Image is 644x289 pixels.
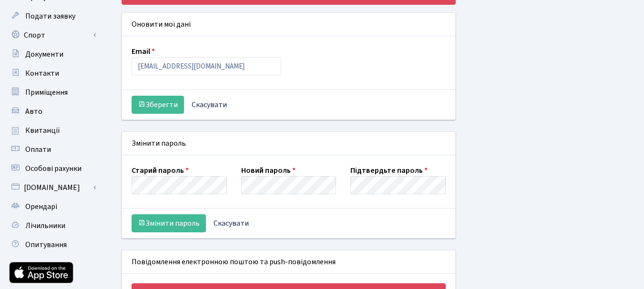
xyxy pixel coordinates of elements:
[25,106,42,117] span: Авто
[25,163,82,174] span: Особові рахунки
[5,7,100,26] a: Подати заявку
[5,121,100,140] a: Квитанції
[132,46,155,57] label: Email
[25,125,60,136] span: Квитанції
[5,45,100,64] a: Документи
[122,132,455,155] div: Змінити пароль
[25,87,68,98] span: Приміщення
[207,214,255,232] a: Скасувати
[5,26,100,45] a: Спорт
[25,239,67,250] span: Опитування
[5,178,100,197] a: [DOMAIN_NAME]
[5,83,100,102] a: Приміщення
[241,165,296,176] label: Новий пароль
[5,235,100,254] a: Опитування
[5,140,100,159] a: Оплати
[5,102,100,121] a: Авто
[185,96,233,114] a: Скасувати
[25,220,65,231] span: Лічильники
[25,201,57,212] span: Орендарі
[25,144,51,155] span: Оплати
[132,165,189,176] label: Старий пароль
[25,11,75,21] span: Подати заявку
[122,250,455,274] div: Повідомлення електронною поштою та push-повідомлення
[5,216,100,235] a: Лічильники
[25,49,63,60] span: Документи
[5,64,100,83] a: Контакти
[350,165,428,176] label: Підтвердьте пароль
[132,214,206,232] button: Змінити пароль
[5,159,100,178] a: Особові рахунки
[122,13,455,36] div: Оновити мої дані
[132,96,184,114] button: Зберегти
[25,68,59,79] span: Контакти
[5,197,100,216] a: Орендарі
